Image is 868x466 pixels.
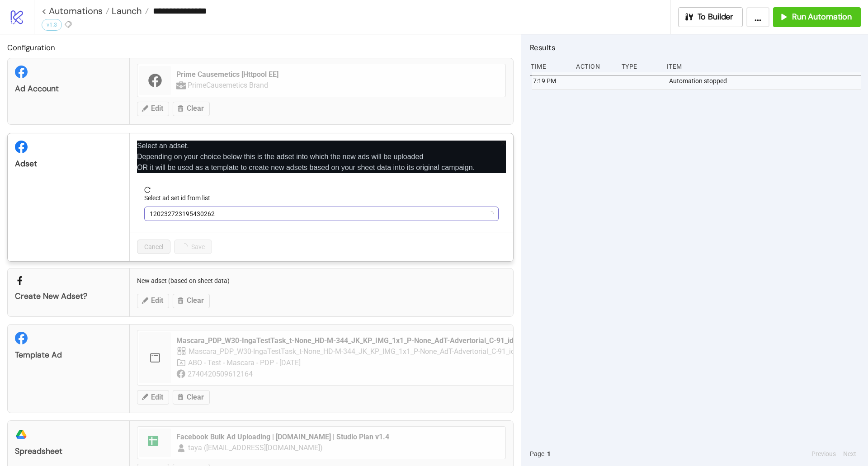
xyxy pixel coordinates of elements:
span: Page [530,449,544,459]
button: Previous [809,449,839,459]
h2: Results [530,42,861,53]
span: To Builder [698,12,734,22]
span: Launch [109,5,142,17]
h2: Configuration [7,42,514,53]
button: 1 [544,449,553,459]
label: Select ad set id from list [144,193,216,203]
a: < Automations [42,6,109,15]
button: To Builder [678,7,743,27]
div: Time [530,58,569,75]
span: reload [144,187,499,193]
span: 120232723195430262 [150,207,493,221]
div: v1.3 [42,19,62,31]
p: Select an adset. Depending on your choice below this is the adset into which the new ads will be ... [137,141,506,173]
span: loading [487,210,495,217]
div: Item [666,58,861,75]
div: Action [575,58,614,75]
button: Run Automation [773,7,861,27]
button: ... [746,7,769,27]
div: Adset [15,159,122,169]
div: Type [621,58,660,75]
button: Next [840,449,859,459]
button: Cancel [137,240,170,254]
span: Run Automation [792,12,852,22]
a: Launch [109,6,149,15]
div: 7:19 PM [532,72,571,89]
button: Save [174,240,212,254]
div: Automation stopped [668,72,863,89]
span: close [500,140,506,146]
